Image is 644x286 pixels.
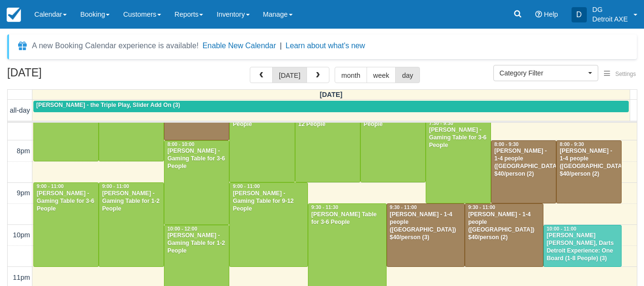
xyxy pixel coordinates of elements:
div: [PERSON_NAME] - Gaming Table for 3-6 People [429,127,488,149]
span: 9pm [17,189,30,197]
img: checkfront-main-nav-mini-logo.png [7,8,21,22]
button: [DATE] [272,67,307,83]
span: 9:00 - 11:00 [102,184,129,189]
span: 9:30 - 11:30 [311,205,338,210]
p: Detroit AXE [593,14,628,24]
span: 8:00 - 9:30 [560,142,584,147]
button: Settings [598,67,642,81]
div: [PERSON_NAME] - Gaming Table for 1-2 People [167,232,226,255]
div: [PERSON_NAME] - 1-4 people ([GEOGRAPHIC_DATA]) $40/person (2) [494,148,553,178]
div: [PERSON_NAME] - 1-4 people ([GEOGRAPHIC_DATA]) $40/person (3) [389,211,462,242]
span: [DATE] [320,91,343,98]
span: 8:00 - 9:30 [494,142,519,147]
i: Help [535,11,542,18]
div: [PERSON_NAME] - Gaming Table for 3-6 People [36,190,96,213]
span: 7:30 - 9:30 [429,121,453,126]
a: 9:00 - 11:00[PERSON_NAME] - Gaming Table for 1-2 People [99,182,164,267]
p: DG [593,5,628,14]
button: day [395,67,419,83]
span: 8pm [17,147,30,155]
a: 8:00 - 9:30[PERSON_NAME] - 1-4 people ([GEOGRAPHIC_DATA]) $40/person (2) [556,140,622,204]
a: 9:30 - 11:00[PERSON_NAME] - 1-4 people ([GEOGRAPHIC_DATA]) $40/person (2) [465,203,543,267]
span: Settings [615,71,636,77]
div: A new Booking Calendar experience is available! [32,40,199,52]
a: [PERSON_NAME] - Gaming Table for 7-8 People [360,98,426,182]
div: [PERSON_NAME] - 1-4 people ([GEOGRAPHIC_DATA]) $40/person (2) [468,211,541,242]
a: 9:00 - 11:00[PERSON_NAME] - Gaming Table for 9-12 People [229,182,308,267]
div: [PERSON_NAME] [PERSON_NAME], Darts Detroit Experience: One Board (1-8 People) (3) [546,232,619,263]
div: [PERSON_NAME] Table for 3-6 People [311,211,384,226]
button: week [367,67,396,83]
a: [PERSON_NAME] - Gaming Table for 3-6 People [229,98,295,182]
div: D [572,7,587,22]
span: 10:00 - 12:00 [167,226,197,232]
span: 9:30 - 11:00 [468,205,495,210]
span: 10pm [13,231,30,239]
span: 9:00 - 11:00 [37,184,64,189]
div: [PERSON_NAME] - Gaming Table for 3-6 People [167,148,226,170]
h2: [DATE] [7,67,128,85]
span: 8:00 - 10:00 [167,142,194,147]
div: [PERSON_NAME] - 1-4 people ([GEOGRAPHIC_DATA]) $40/person (2) [559,148,619,178]
span: Help [544,11,558,18]
a: [PERSON_NAME] - the Triple Play, Slider Add On (3) [33,101,629,112]
button: Enable New Calendar [203,41,276,51]
span: 10:00 - 11:00 [547,226,576,232]
a: 8:00 - 10:00[PERSON_NAME] - Gaming Table for 3-6 People [164,140,229,225]
a: 7:30 - 9:30[PERSON_NAME] - Gaming Table for 3-6 People [426,119,491,204]
div: [PERSON_NAME] - Gaming Table for 1-2 People [102,190,161,213]
a: 9:00 - 11:00[PERSON_NAME] - Gaming Table for 3-6 People [33,182,99,267]
a: 10:00 - 11:00[PERSON_NAME] [PERSON_NAME], Darts Detroit Experience: One Board (1-8 People) (3) [543,225,622,267]
span: Category Filter [500,68,586,78]
button: Category Filter [493,65,598,81]
span: 11pm [13,274,30,281]
span: 9:30 - 11:00 [390,205,417,210]
a: 8:00 - 9:30[PERSON_NAME] - 1-4 people ([GEOGRAPHIC_DATA]) $40/person (2) [491,140,556,204]
a: 9:30 - 11:00[PERSON_NAME] - 1-4 people ([GEOGRAPHIC_DATA]) $40/person (3) [387,203,465,267]
span: 9:00 - 11:00 [233,184,260,189]
div: [PERSON_NAME] - Gaming Table for 9-12 People [232,190,305,213]
a: Learn about what's new [286,42,365,50]
span: [PERSON_NAME] - the Triple Play, Slider Add On (3) [36,102,180,108]
span: | [280,42,282,50]
button: month [335,67,367,83]
a: [PERSON_NAME] - Gaming Table for 9-12 People [295,98,360,182]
